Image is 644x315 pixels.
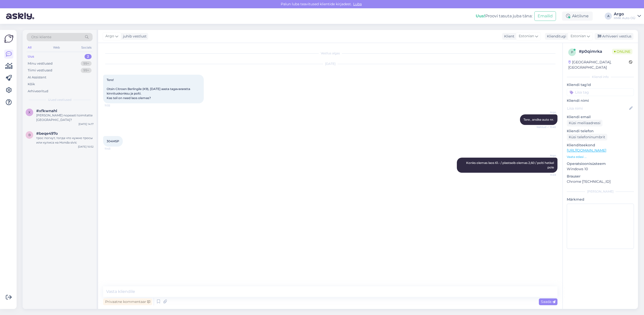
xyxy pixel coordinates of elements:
div: A [605,13,612,20]
div: Web [52,44,61,51]
div: Küsi telefoninumbrit [567,134,607,141]
p: Kliendi telefon [567,128,634,134]
div: HMK Auto OÜ [614,16,635,20]
span: Luba [352,2,363,6]
div: [PERSON_NAME] nopeasti toimitatte [GEOGRAPHIC_DATA]? [36,113,94,122]
p: Kliendi tag'id [567,82,634,87]
div: Arhiveeritud [28,89,48,94]
p: Kliendi nimi [567,98,634,103]
div: Kliendi info [567,75,634,79]
span: p [571,50,573,54]
p: Kliendi email [567,114,634,120]
span: Otsi kliente [31,34,51,40]
a: [URL][DOMAIN_NAME] [567,148,606,153]
div: Küsi meiliaadressi [567,120,602,126]
span: 304MSP [107,139,119,143]
div: Minu vestlused [28,61,53,66]
div: Klienditugi [545,34,566,39]
p: Klienditeekond [567,143,634,148]
span: #beqe497o [36,131,58,136]
a: ArgoHMK Auto OÜ [614,12,641,20]
span: Estonian [519,33,534,39]
div: [DATE] [103,62,557,66]
p: Brauser [567,174,634,179]
div: All [27,44,32,51]
span: 11:49 [537,173,556,177]
div: Arhiveeri vestlus [595,33,633,40]
input: Lisa tag [567,88,634,96]
div: [DATE] 10:52 [78,145,94,149]
p: Windows 10 [567,166,634,172]
div: Kõik [28,82,35,87]
div: juhib vestlust [121,34,147,39]
span: Tere! Otsin Citroen Berlingile (K9), [DATE] aasta tagavararatta kinnituskonksu ja polti. Kas teil... [107,78,191,100]
button: Emailid [534,11,556,21]
div: Vestlus algas [103,51,557,56]
span: Argo [537,110,556,114]
p: Operatsioonisüsteem [567,161,634,166]
span: Argo [105,33,114,39]
div: 2 [85,54,92,59]
p: Märkmed [567,197,634,202]
div: Argo [614,12,635,16]
div: Privaatne kommentaar [103,298,152,305]
span: Argo [537,154,556,157]
span: Online [612,49,632,54]
span: Uued vestlused [48,98,71,102]
div: AI Assistent [28,75,46,80]
span: b [28,133,31,137]
div: [GEOGRAPHIC_DATA], [GEOGRAPHIC_DATA] [568,60,629,70]
div: Aktiivne [562,12,593,21]
p: Chrome [TECHNICAL_ID] [567,179,634,184]
b: Uus! [476,14,485,18]
div: [PERSON_NAME] [567,189,634,194]
div: Klient [502,34,514,39]
div: Socials [80,44,93,51]
div: [DATE] 14:17 [78,122,94,126]
div: трос погнут, тогда что нужно тросы или кулиса на Honda sivic [36,136,94,145]
span: x [28,110,30,114]
span: 11:32 [105,104,124,107]
div: Proovi tasuta juba täna: [476,13,532,19]
span: Nähtud ✓ 11:40 [537,125,556,129]
div: 99+ [81,68,92,73]
span: Saada [541,299,555,304]
div: Tiimi vestlused [28,68,52,73]
div: 99+ [81,61,92,66]
img: Askly Logo [4,34,14,43]
span: #xfkwnahl [36,109,57,113]
div: # p0qimrka [579,49,612,55]
p: Vaata edasi ... [567,155,634,159]
input: Lisa nimi [567,106,628,111]
span: 11:43 [105,147,124,151]
div: Uus [28,54,34,59]
span: Konks olemas laos 61.- / plastseib olemas 2,60 / polti hetkel pole [466,161,555,169]
span: Tere , andke auto nr. [524,118,554,121]
span: Estonian [571,33,586,39]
